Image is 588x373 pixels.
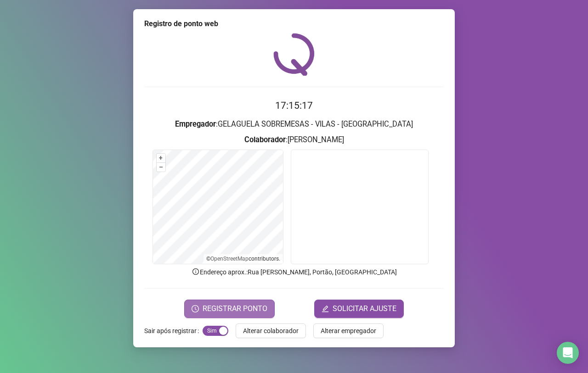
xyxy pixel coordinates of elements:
[144,134,444,146] h3: : [PERSON_NAME]
[322,305,329,312] span: edit
[210,256,249,262] a: OpenStreetMap
[144,323,203,338] label: Sair após registrar
[333,303,396,314] span: SOLICITAR AJUSTE
[206,256,280,262] li: © contributors.
[184,300,275,318] button: REGISTRAR PONTO
[157,154,165,162] button: +
[192,305,199,312] span: clock-circle
[243,326,299,336] span: Alterar colaborador
[203,303,267,314] span: REGISTRAR PONTO
[313,323,384,338] button: Alterar empregador
[157,163,165,172] button: –
[192,267,200,276] span: info-circle
[144,267,444,277] p: Endereço aprox. : Rua [PERSON_NAME], Portão, [GEOGRAPHIC_DATA]
[321,326,376,336] span: Alterar empregador
[144,118,444,130] h3: : GELAGUELA SOBREMESAS - VILAS - [GEOGRAPHIC_DATA]
[144,18,444,29] div: Registro de ponto web
[314,300,404,318] button: editSOLICITAR AJUSTE
[275,100,313,111] time: 17:15:17
[236,323,306,338] button: Alterar colaborador
[175,120,216,128] strong: Empregador
[273,33,315,76] img: QRPoint
[244,135,286,144] strong: Colaborador
[557,342,579,364] div: Open Intercom Messenger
